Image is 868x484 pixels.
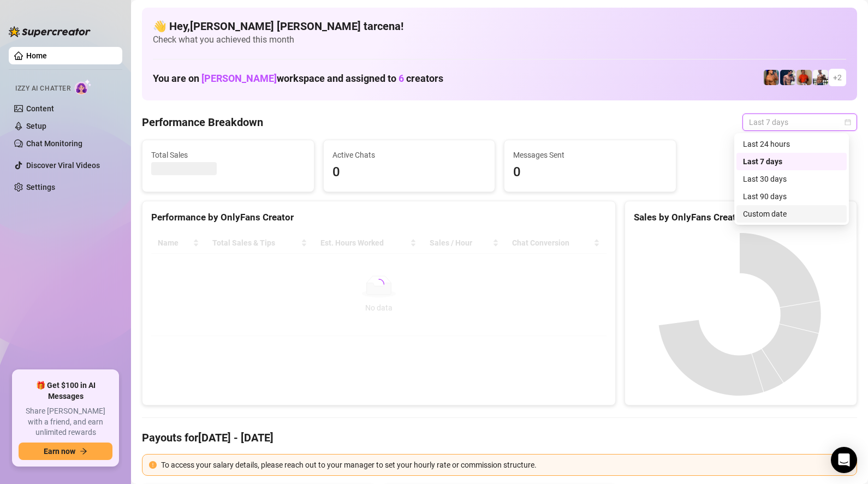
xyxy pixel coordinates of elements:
[161,459,850,471] div: To access your salary details, please reach out to your manager to set your hourly rate or commis...
[26,161,100,170] a: Discover Viral Videos
[833,71,842,83] span: + 2
[845,119,851,126] span: calendar
[80,447,87,455] span: arrow-right
[19,380,112,402] span: 🎁 Get $100 in AI Messages
[142,430,857,445] h4: Payouts for [DATE] - [DATE]
[26,104,54,113] a: Content
[151,149,305,161] span: Total Sales
[373,279,384,290] span: loading
[736,205,847,223] div: Custom date
[813,70,828,85] img: JUSTIN
[764,70,779,85] img: JG
[19,443,112,460] button: Earn nowarrow-right
[736,135,847,153] div: Last 24 hours
[332,149,486,161] span: Active Chats
[513,149,667,161] span: Messages Sent
[743,208,840,220] div: Custom date
[736,188,847,205] div: Last 90 days
[736,153,847,170] div: Last 7 days
[149,461,157,469] span: exclamation-circle
[736,170,847,188] div: Last 30 days
[26,139,82,148] a: Chat Monitoring
[142,115,263,130] h4: Performance Breakdown
[634,210,848,225] div: Sales by OnlyFans Creator
[153,19,846,34] h4: 👋 Hey, [PERSON_NAME] [PERSON_NAME] tarcena !
[19,406,112,438] span: Share [PERSON_NAME] with a friend, and earn unlimited rewards
[743,190,840,202] div: Last 90 days
[332,162,486,183] span: 0
[151,210,607,225] div: Performance by OnlyFans Creator
[831,447,857,473] div: Open Intercom Messenger
[513,162,667,183] span: 0
[743,156,840,168] div: Last 7 days
[153,34,846,46] span: Check what you achieved this month
[743,138,840,150] div: Last 24 hours
[743,173,840,185] div: Last 30 days
[201,73,277,84] span: [PERSON_NAME]
[9,26,91,37] img: logo-BBDzfeDw.svg
[44,447,75,456] span: Earn now
[796,70,812,85] img: Justin
[75,79,92,95] img: AI Chatter
[26,183,55,192] a: Settings
[26,122,46,130] a: Setup
[780,70,795,85] img: Axel
[749,114,851,130] span: Last 7 days
[153,73,443,85] h1: You are on workspace and assigned to creators
[26,51,47,60] a: Home
[15,83,70,94] span: Izzy AI Chatter
[399,73,404,84] span: 6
